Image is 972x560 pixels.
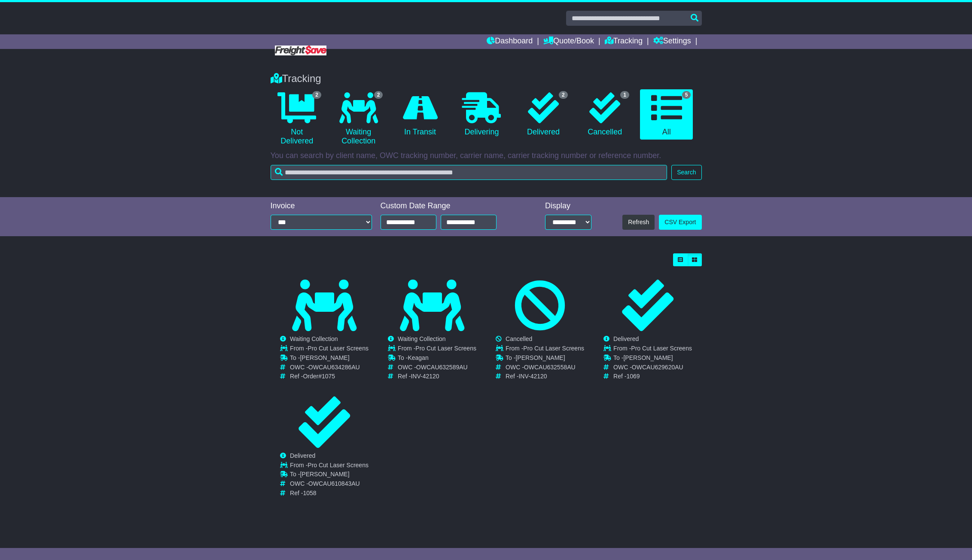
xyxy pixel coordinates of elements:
span: OWCAU634286AU [308,364,360,371]
a: 2 Waiting Collection [332,89,385,149]
span: Keagan [408,354,428,361]
span: OWCAU632558AU [524,364,576,371]
a: Tracking [605,34,643,49]
span: Cancelled [506,335,532,342]
span: OWCAU610843AU [308,480,360,487]
span: 1058 [303,490,316,496]
span: 2 [374,91,383,99]
span: OWCAU632589AU [416,364,468,371]
td: From - [613,345,692,354]
td: OWC - [290,364,369,373]
td: To - [290,471,369,480]
span: Pro Cut Laser Screens [523,345,584,352]
a: Quote/Book [543,34,594,49]
td: To - [398,354,476,364]
span: Pro Cut Laser Screens [631,345,692,352]
span: INV-42120 [411,373,439,380]
a: Delivering [455,89,508,140]
img: Freight Save [275,46,326,55]
span: 2 [559,91,568,99]
span: [PERSON_NAME] [623,354,673,361]
span: 1 [620,91,629,99]
a: 2 Delivered [517,89,570,140]
td: OWC - [398,364,476,373]
span: Waiting Collection [290,335,338,342]
span: INV-42120 [518,373,547,380]
span: Order#1075 [303,373,335,380]
td: From - [290,462,369,471]
td: Ref - [290,373,369,380]
td: OWC - [506,364,584,373]
span: Pro Cut Laser Screens [415,345,476,352]
span: Pro Cut Laser Screens [308,462,369,469]
td: To - [613,354,692,364]
td: From - [398,345,476,354]
span: Delivered [290,452,315,459]
div: Invoice [271,201,372,211]
span: Waiting Collection [398,335,446,342]
td: Ref - [290,490,369,497]
a: 2 Not Delivered [271,89,323,149]
td: From - [506,345,584,354]
span: Delivered [613,335,639,342]
a: 1 Cancelled [579,89,631,140]
td: Ref - [398,373,476,380]
button: Search [671,165,701,180]
div: Tracking [266,73,706,85]
span: 1069 [626,373,640,380]
span: Pro Cut Laser Screens [308,345,369,352]
span: [PERSON_NAME] [300,471,349,478]
a: Settings [653,34,691,49]
span: 5 [682,91,691,99]
a: In Transit [393,89,446,140]
span: 2 [312,91,321,99]
td: Ref - [506,373,584,380]
td: To - [506,354,584,364]
span: [PERSON_NAME] [515,354,565,361]
td: OWC - [613,364,692,373]
span: OWCAU629620AU [632,364,683,371]
td: OWC - [290,480,369,490]
button: Refresh [622,215,655,230]
a: 5 All [640,89,693,140]
td: From - [290,345,369,354]
div: Custom Date Range [381,201,518,211]
div: Display [545,201,591,211]
span: [PERSON_NAME] [300,354,349,361]
td: To - [290,354,369,364]
a: CSV Export [659,215,701,230]
p: You can search by client name, OWC tracking number, carrier name, carrier tracking number or refe... [271,151,702,161]
a: Dashboard [487,34,533,49]
td: Ref - [613,373,692,380]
